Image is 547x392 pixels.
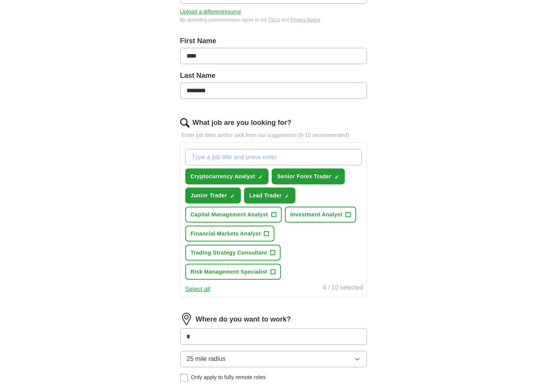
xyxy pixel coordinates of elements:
[196,314,291,325] label: Where do you want to work?
[180,70,367,81] label: Last Name
[191,249,267,257] span: Trading Strategy Consultant
[180,118,190,128] img: search.png
[185,285,211,294] button: Select all
[230,193,235,199] span: ✓
[244,188,295,204] button: Lead Trader✓
[323,283,363,294] div: 4 / 10 selected
[187,355,226,364] span: 25 mile radius
[290,211,343,219] span: Investment Analyst
[290,17,320,23] a: Privacy Notice
[191,230,261,238] span: Financial Markets Analyst
[285,207,356,223] button: Investment Analyst
[285,193,290,199] span: ✓
[272,169,345,185] button: Senior Forex Trader✓
[185,188,241,204] button: Junior Trader✓
[185,264,281,280] button: Risk Management Specialist
[185,169,269,185] button: Cryptocurrency Analyst✓
[258,174,263,180] span: ✓
[180,36,367,46] label: First Name
[268,17,280,23] a: T&Cs
[185,149,362,165] input: Type a job title and press enter
[180,374,188,382] input: Only apply to fully remote roles
[277,172,331,181] span: Senior Forex Trader
[191,211,268,219] span: Capital Management Analyst
[180,16,367,23] div: By uploading your resume you agree to our and .
[180,351,367,367] button: 25 mile radius
[180,8,241,16] button: Upload a differentresume
[191,374,266,382] span: Only apply to fully remote roles
[191,192,227,200] span: Junior Trader
[250,192,282,200] span: Lead Trader
[191,172,255,181] span: Cryptocurrency Analyst
[180,131,367,139] p: Enter job titles and/or pick from our suggestions (6-10 recommended)
[185,245,281,261] button: Trading Strategy Consultant
[185,207,282,223] button: Capital Management Analyst
[334,174,339,180] span: ✓
[191,268,267,276] span: Risk Management Specialist
[193,118,292,128] label: What job are you looking for?
[185,226,274,242] button: Financial Markets Analyst
[180,313,193,325] img: location.png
